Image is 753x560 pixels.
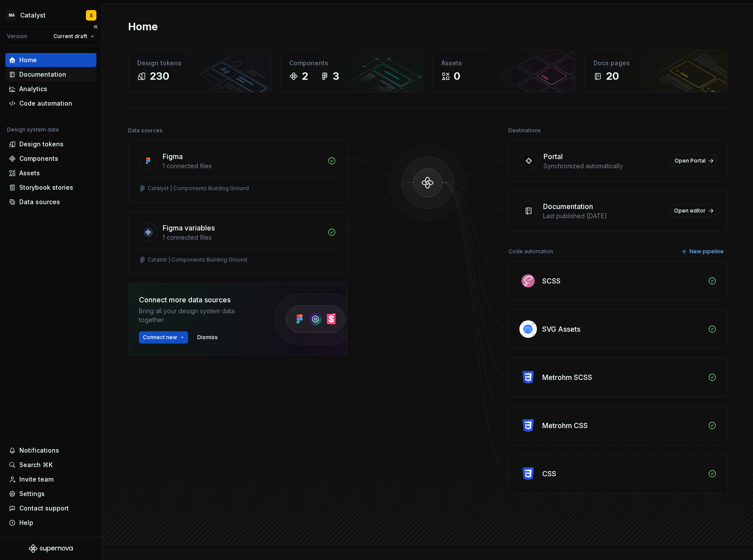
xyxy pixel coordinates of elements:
div: SCSS [542,276,561,286]
div: Contact support [19,504,69,513]
button: New pipeline [678,245,728,258]
a: Analytics [5,82,96,96]
a: Settings [5,487,96,501]
button: Search ⌘K [5,458,96,472]
div: Components [289,59,414,67]
a: Assets0 [432,50,575,92]
a: Storybook stories [5,181,96,195]
button: Contact support [5,501,96,515]
span: Open editor [674,207,706,214]
div: Documentation [543,201,593,212]
div: Help [19,518,33,527]
div: Code automation [508,245,553,258]
div: Assets [441,59,566,67]
a: Figma1 connected filesCatalyst | Components Building Ground [128,140,347,203]
div: Design tokens [19,140,64,149]
a: Design tokens [5,137,96,151]
div: Metrohm CSS [542,420,588,431]
div: Notifications [19,446,59,455]
span: Dismiss [197,334,218,341]
button: Collapse sidebar [89,21,102,33]
span: Connect new [143,334,177,341]
div: Destinations [508,124,541,137]
div: 3 [333,69,339,83]
div: 0 [454,69,460,83]
div: 2 [302,69,308,83]
svg: Supernova Logo [29,544,73,553]
div: Version [7,33,27,40]
div: Documentation [19,70,66,79]
div: Design system data [7,126,59,133]
div: Home [19,56,37,64]
span: New pipeline [689,248,724,255]
a: Documentation [5,67,96,82]
a: Figma variables1 connected filesCatalist | Components Building Ground [128,212,347,274]
div: MA [6,10,17,21]
div: Last published [DATE] [543,212,665,220]
div: Figma variables [163,223,215,233]
a: Code automation [5,96,96,110]
div: Synchronized automatically [543,162,665,170]
div: Design tokens [137,59,262,67]
div: SVG Assets [542,324,580,334]
span: Current draft [53,33,87,40]
div: S [90,12,93,19]
div: Connect more data sources [139,294,257,305]
div: 1 connected files [163,233,322,242]
div: Figma [163,151,183,162]
button: Connect new [139,331,188,344]
a: Home [5,53,96,67]
div: Portal [543,151,563,162]
button: Notifications [5,443,96,457]
a: Components [5,152,96,166]
div: Catalist | Components Building Ground [148,256,247,263]
div: Catalyst | Components Building Ground [148,185,249,192]
div: Components [19,154,58,163]
div: Search ⌘K [19,461,53,469]
a: Docs pages20 [584,50,728,92]
div: Settings [19,489,45,498]
div: Assets [19,169,40,177]
h2: Home [128,20,158,34]
div: Metrohm SCSS [542,372,592,383]
button: MACatalystS [2,6,100,25]
button: Current draft [50,30,98,43]
div: Data sources [19,198,60,206]
div: Analytics [19,85,47,93]
a: Assets [5,166,96,180]
div: Data sources [128,124,163,137]
div: Code automation [19,99,72,108]
div: Storybook stories [19,183,73,192]
button: Help [5,516,96,530]
span: Open Portal [675,157,706,164]
a: Invite team [5,472,96,486]
div: Catalyst [20,11,46,20]
div: Bring all your design system data together. [139,307,257,324]
a: Design tokens230 [128,50,271,92]
a: Open editor [670,205,717,217]
div: 230 [149,69,169,83]
div: Invite team [19,475,53,484]
a: Open Portal [671,155,717,167]
div: 20 [606,69,619,83]
div: 1 connected files [163,162,322,170]
a: Components23 [280,50,423,92]
div: CSS [542,468,556,479]
a: Data sources [5,195,96,209]
div: Docs pages [593,59,718,67]
button: Dismiss [193,331,222,344]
